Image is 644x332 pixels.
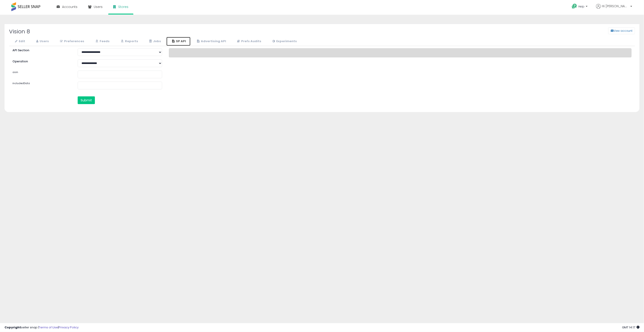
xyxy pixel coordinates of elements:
[89,37,114,46] a: Feeds
[94,5,103,9] span: Users
[166,37,191,46] a: SP API
[9,59,74,64] label: Operation
[9,82,74,85] label: includedData
[54,37,89,46] a: Preferences
[118,5,128,9] span: Stores
[578,5,584,8] span: Help
[115,37,143,46] a: Reports
[78,96,95,104] button: Submit
[267,37,302,46] a: Experiments
[605,27,612,34] a: View account
[9,71,74,74] label: asin
[6,29,269,34] h2: Vision 8
[602,4,629,8] span: Hi [PERSON_NAME]
[572,3,577,9] i: Get Help
[608,27,635,34] button: View account
[62,5,77,9] span: Accounts
[596,4,632,14] a: Hi [PERSON_NAME]
[143,37,166,46] a: Jobs
[231,37,266,46] a: Prefs Audits
[30,37,54,46] a: Users
[191,37,231,46] a: Advertising API
[9,37,30,46] a: Edit
[9,48,74,53] label: API Section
